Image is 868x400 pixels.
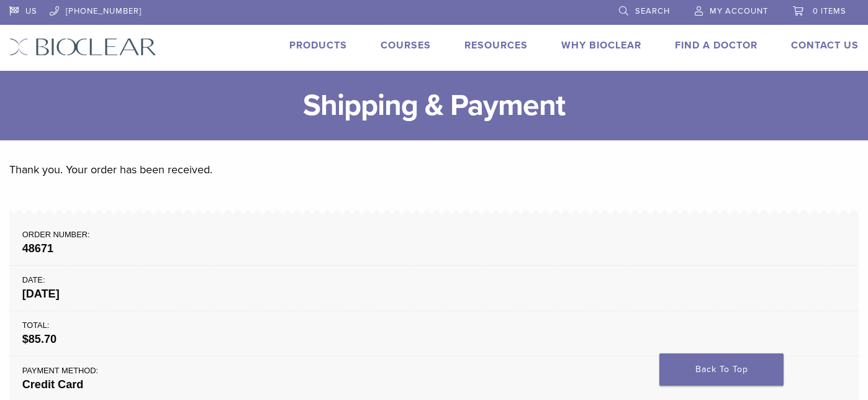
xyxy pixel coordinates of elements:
[22,240,846,257] strong: 48671
[9,311,859,357] li: Total:
[9,266,859,311] li: Date:
[289,39,347,52] a: Products
[22,333,57,345] bdi: 85.70
[9,160,859,179] p: Thank you. Your order has been received.
[22,333,29,345] span: $
[9,38,156,56] img: Bioclear
[22,286,846,302] strong: [DATE]
[22,376,846,393] strong: Credit Card
[9,216,859,266] li: Order number:
[464,39,528,52] a: Resources
[675,39,757,52] a: Find A Doctor
[381,39,431,52] a: Courses
[635,6,670,16] span: Search
[813,6,846,16] span: 0 items
[791,39,859,52] a: Contact Us
[561,39,641,52] a: Why Bioclear
[710,6,768,16] span: My Account
[659,353,784,386] a: Back To Top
